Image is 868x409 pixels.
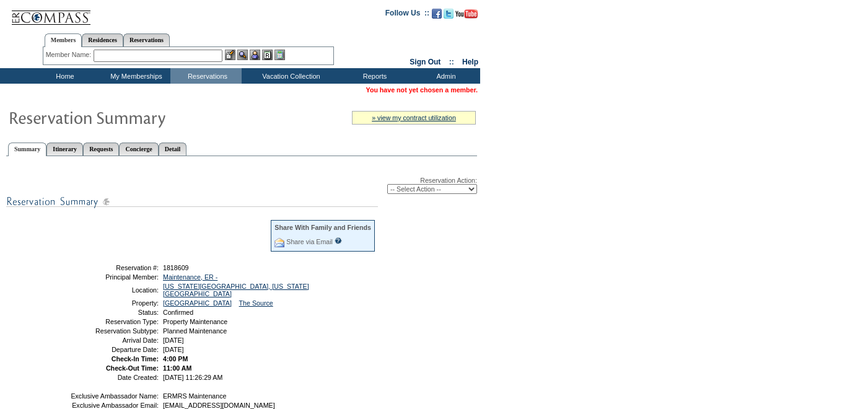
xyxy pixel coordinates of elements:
div: Share With Family and Friends [274,224,371,231]
img: Reservations [262,50,273,60]
td: My Memberships [99,68,170,84]
td: Exclusive Ambassador Email: [70,402,159,409]
img: b_calculator.gif [274,50,285,60]
a: Residences [82,33,123,46]
img: Follow us on Twitter [444,9,454,19]
a: Members [45,33,82,47]
a: Itinerary [46,143,83,156]
a: Sign Out [410,58,441,66]
img: Subscribe to our YouTube Channel [455,9,478,19]
td: Property: [70,299,159,307]
a: Summary [8,143,46,156]
a: Detail [159,143,187,156]
td: Reservation #: [70,264,159,271]
span: 4:00 PM [163,355,188,363]
td: Follow Us :: [385,7,429,22]
div: Member Name: [46,50,94,60]
a: » view my contract utilization [372,114,456,121]
td: Principal Member: [70,273,159,281]
img: Become our fan on Facebook [432,9,442,19]
a: Maintenance, ER - [163,273,217,281]
a: Reservations [123,33,170,46]
span: :: [449,58,454,66]
td: Reports [338,68,409,84]
td: Date Created: [70,374,159,381]
td: Reservation Subtype: [70,327,159,335]
span: 1818609 [163,264,189,271]
a: [US_STATE][GEOGRAPHIC_DATA], [US_STATE][GEOGRAPHIC_DATA] [163,283,309,297]
td: Status: [70,309,159,316]
a: Help [462,58,478,66]
a: Share via Email [286,238,333,245]
img: View [237,50,248,60]
div: Reservation Action: [6,177,477,194]
span: [DATE] [163,346,184,353]
strong: Check-In Time: [112,355,159,363]
span: 11:00 AM [163,364,191,372]
span: ERMRS Maintenance [163,392,226,400]
a: Become our fan on Facebook [432,12,442,20]
img: Reservaton Summary [8,105,256,130]
td: Home [28,68,99,84]
td: Vacation Collection [242,68,338,84]
img: Impersonate [250,50,260,60]
td: Admin [409,68,480,84]
td: Reservations [170,68,242,84]
span: Property Maintenance [163,318,227,325]
a: Concierge [119,143,158,156]
a: Subscribe to our YouTube Channel [455,12,478,20]
td: Departure Date: [70,346,159,353]
td: Arrival Date: [70,336,159,344]
a: [GEOGRAPHIC_DATA] [163,299,232,307]
input: What is this? [335,237,342,244]
img: b_edit.gif [225,50,235,60]
span: [DATE] 11:26:29 AM [163,374,222,381]
span: [DATE] [163,336,184,344]
a: Requests [83,143,119,156]
td: Reservation Type: [70,318,159,325]
a: The Source [239,299,273,307]
span: Planned Maintenance [163,327,227,335]
td: Exclusive Ambassador Name: [70,392,159,400]
span: You have not yet chosen a member. [366,86,478,94]
strong: Check-Out Time: [106,364,159,372]
td: Location: [70,283,159,297]
span: [EMAIL_ADDRESS][DOMAIN_NAME] [163,402,275,409]
a: Follow us on Twitter [444,12,454,20]
span: Confirmed [163,309,193,316]
img: subTtlResSummary.gif [6,194,378,209]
